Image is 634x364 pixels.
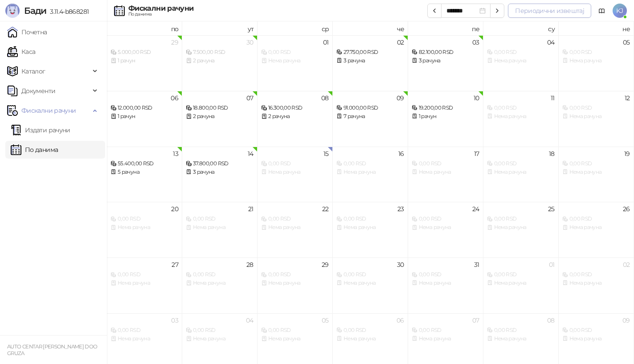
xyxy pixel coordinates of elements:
[487,326,555,335] div: 0,00 RSD
[186,112,254,121] div: 2 рачуна
[483,21,559,35] th: су
[21,82,55,100] span: Документи
[408,202,483,258] td: 2025-10-24
[7,344,97,356] small: AUTO CENTAR [PERSON_NAME] DOO GRUZA
[110,160,178,168] div: 55.400,00 RSD
[182,35,258,91] td: 2025-09-30
[110,223,178,232] div: Нема рачуна
[559,202,634,258] td: 2025-10-26
[24,5,46,16] span: Бади
[562,57,630,65] div: Нема рачуна
[487,104,555,112] div: 0,00 RSD
[171,39,178,45] div: 29
[336,215,404,223] div: 0,00 RSD
[258,202,333,258] td: 2025-10-22
[11,141,58,159] a: По данима
[483,202,559,258] td: 2025-10-25
[623,206,630,212] div: 26
[562,215,630,223] div: 0,00 RSD
[333,202,408,258] td: 2025-10-23
[487,160,555,168] div: 0,00 RSD
[508,4,591,18] button: Периодични извештај
[182,258,258,313] td: 2025-10-28
[487,112,555,121] div: Нема рачуна
[336,335,404,343] div: Нема рачуна
[172,262,178,268] div: 27
[547,39,555,45] div: 04
[336,270,404,279] div: 0,00 RSD
[408,35,483,91] td: 2025-10-03
[562,335,630,343] div: Нема рачуна
[110,104,178,112] div: 12.000,00 RSD
[336,223,404,232] div: Нема рачуна
[562,223,630,232] div: Нема рачуна
[186,168,254,176] div: 3 рачуна
[336,168,404,176] div: Нема рачуна
[258,21,333,35] th: ср
[408,21,483,35] th: пе
[110,168,178,176] div: 5 рачуна
[398,151,404,157] div: 16
[261,57,329,65] div: Нема рачуна
[483,91,559,147] td: 2025-10-11
[336,112,404,121] div: 7 рачуна
[336,48,404,57] div: 27.750,00 RSD
[623,262,630,268] div: 02
[182,202,258,258] td: 2025-10-21
[412,104,479,112] div: 19.200,00 RSD
[110,215,178,223] div: 0,00 RSD
[107,258,182,313] td: 2025-10-27
[562,270,630,279] div: 0,00 RSD
[336,57,404,65] div: 3 рачуна
[412,112,479,121] div: 1 рачун
[483,258,559,313] td: 2025-11-01
[107,202,182,258] td: 2025-10-20
[171,317,178,323] div: 03
[412,215,479,223] div: 0,00 RSD
[483,35,559,91] td: 2025-10-04
[110,112,178,121] div: 1 рачун
[562,48,630,57] div: 0,00 RSD
[21,62,45,80] span: Каталог
[186,160,254,168] div: 37.800,00 RSD
[562,160,630,168] div: 0,00 RSD
[186,335,254,343] div: Нема рачуна
[336,279,404,287] div: Нема рачуна
[107,21,182,35] th: по
[562,112,630,121] div: Нема рачуна
[261,335,329,343] div: Нема рачуна
[333,147,408,202] td: 2025-10-16
[336,160,404,168] div: 0,00 RSD
[412,270,479,279] div: 0,00 RSD
[549,262,555,268] div: 01
[186,48,254,57] div: 7.500,00 RSD
[333,258,408,313] td: 2025-10-30
[261,279,329,287] div: Нема рачуна
[171,206,178,212] div: 20
[246,95,254,101] div: 07
[333,91,408,147] td: 2025-10-09
[487,270,555,279] div: 0,00 RSD
[261,160,329,168] div: 0,00 RSD
[110,270,178,279] div: 0,00 RSD
[11,121,70,139] a: Издати рачуни
[333,21,408,35] th: че
[622,317,630,323] div: 09
[624,151,630,157] div: 19
[487,57,555,65] div: Нема рачуна
[559,35,634,91] td: 2025-10-05
[261,326,329,335] div: 0,00 RSD
[613,4,627,18] span: KJ
[261,48,329,57] div: 0,00 RSD
[323,39,329,45] div: 01
[261,168,329,176] div: Нема рачуна
[182,91,258,147] td: 2025-10-07
[397,317,404,323] div: 06
[487,279,555,287] div: Нема рачуна
[397,262,404,268] div: 30
[128,5,193,12] div: Фискални рачуни
[562,168,630,176] div: Нема рачуна
[107,35,182,91] td: 2025-09-29
[258,91,333,147] td: 2025-10-08
[412,168,479,176] div: Нема рачуна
